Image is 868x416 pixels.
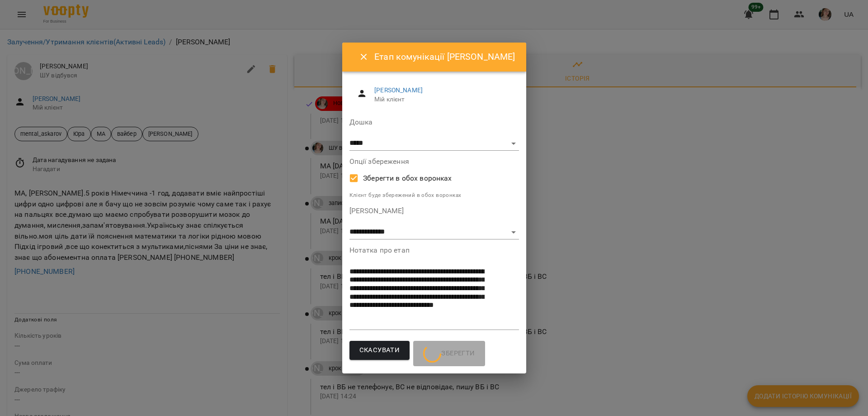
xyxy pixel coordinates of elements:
[374,95,511,104] span: Мій клієнт
[349,247,519,254] label: Нотатка про етап
[349,119,519,126] label: Дошка
[353,46,375,68] button: Close
[363,173,452,184] span: Зберегти в обох воронках
[349,207,519,215] label: [PERSON_NAME]
[349,341,410,360] button: Скасувати
[349,191,519,200] p: Клієнт буде збережений в обох воронках
[374,86,423,94] a: [PERSON_NAME]
[349,158,519,165] label: Опції збереження
[374,50,515,64] h6: Етап комунікації [PERSON_NAME]
[359,344,400,356] span: Скасувати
